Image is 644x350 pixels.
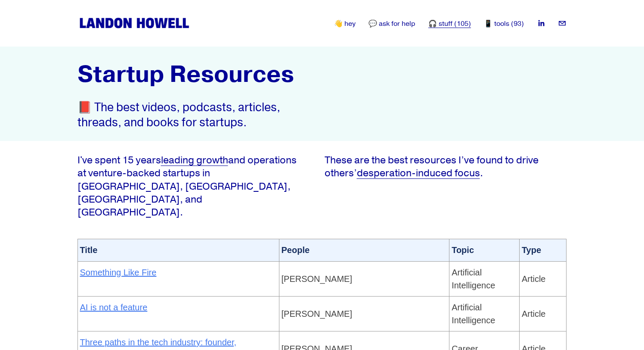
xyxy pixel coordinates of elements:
[452,245,474,255] span: Topic
[357,167,480,179] a: desperation-induced focus
[452,303,495,325] span: Artificial Intelligence
[522,309,546,319] span: Article
[522,245,541,255] span: Type
[428,19,471,29] a: 🎧 stuff (105)
[484,19,524,29] a: 📱 tools (93)
[282,245,310,255] span: People
[558,19,567,28] a: landon.howell@gmail.com
[325,154,546,180] p: These are the best resources I’ve found to drive others’ .
[522,274,546,284] span: Article
[452,268,495,290] span: Artificial Intelligence
[77,59,294,90] strong: Startup Resources
[161,154,228,166] a: leading growth
[77,100,320,130] p: 📕 The best videos, podcasts, articles, threads, and books for startups.
[537,19,545,28] a: LinkedIn
[77,154,299,219] p: I've spent 15 years and operations at venture-backed startups in [GEOGRAPHIC_DATA], [GEOGRAPHIC_D...
[80,268,157,277] a: Something Like Fire
[80,303,148,312] a: AI is not a feature
[80,245,98,255] span: Title
[282,309,352,319] span: [PERSON_NAME]
[368,19,415,29] a: 💬 ask for help
[334,19,356,29] a: 👋 hey
[282,274,352,284] span: [PERSON_NAME]
[77,16,191,30] img: Landon Howell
